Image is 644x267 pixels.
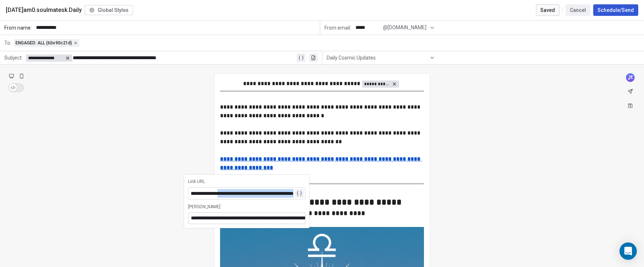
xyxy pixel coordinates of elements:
button: Schedule/Send [593,4,638,16]
span: [DATE]am0.soulmatesk.Daily [6,6,82,14]
span: Subject: [4,54,23,64]
span: @[DOMAIN_NAME] [383,24,426,31]
span: From name: [4,24,33,31]
button: Global Styles [85,5,133,15]
span: ENGAGED: ALL (60o90c21d) [15,40,72,46]
button: Saved [536,4,559,16]
div: Link URL [188,179,305,184]
button: Cancel [565,4,590,16]
span: To: [4,39,11,47]
div: [PERSON_NAME] [188,204,305,210]
div: Open Intercom Messenger [620,242,637,260]
span: From email: [325,24,351,31]
span: Daily Cosmic Updates [327,54,376,61]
